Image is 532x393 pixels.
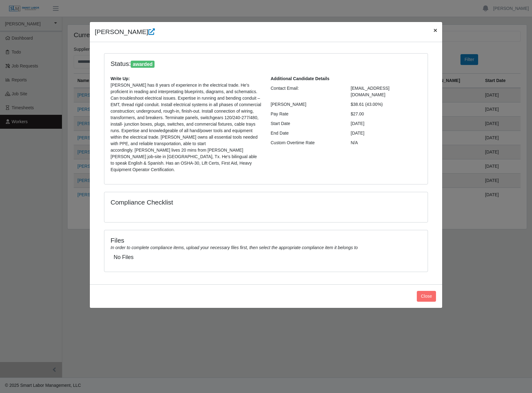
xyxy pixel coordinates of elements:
h4: Status: [111,60,342,68]
h4: Files [111,236,421,244]
span: × [434,27,437,34]
div: Custom Overtime Rate [266,140,346,146]
div: Start Date [266,120,346,127]
p: [PERSON_NAME] has 8 years of experience in the electrical trade. He’s proficient in reading and i... [111,82,261,173]
div: Pay Rate [266,111,346,117]
div: $38.61 (43.00%) [346,101,426,108]
span: N/A [351,140,358,145]
h4: [PERSON_NAME] [95,27,155,37]
span: awarded [131,61,155,68]
h4: Compliance Checklist [111,198,315,206]
div: [DATE] [346,120,426,127]
h5: No Files [114,254,418,261]
b: Write Up: [111,76,130,81]
b: Additional Candidate Details [271,76,329,81]
span: [DATE] [351,131,364,136]
button: Close [429,22,442,38]
div: [PERSON_NAME] [266,101,346,108]
div: $27.00 [346,111,426,117]
div: End Date [266,130,346,136]
div: Contact Email: [266,85,346,98]
button: Close [417,291,436,302]
i: In order to complete compliance items, upload your necessary files first, then select the appropr... [111,245,358,250]
span: [EMAIL_ADDRESS][DOMAIN_NAME] [351,86,390,97]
